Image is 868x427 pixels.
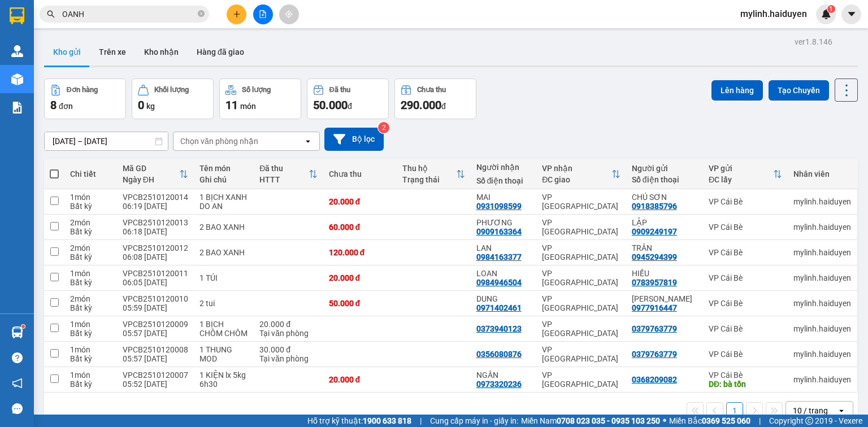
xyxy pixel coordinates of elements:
[795,36,832,48] div: ver 1.8.146
[123,371,188,380] div: VPCB2510120007
[542,175,611,184] div: ĐC giao
[709,273,782,282] div: VP Cái Bè
[70,345,111,354] div: 1 món
[793,375,851,384] div: mylinh.haiduyen
[285,10,293,18] span: aim
[476,324,522,333] div: 0373940123
[632,218,697,227] div: LẬP
[702,416,750,425] strong: 0369 525 060
[847,9,857,19] span: caret-down
[10,7,24,24] img: logo-vxr
[632,252,677,262] div: 0945294399
[632,193,697,202] div: CHÚ SƠN
[123,345,188,354] div: VPCB2510120008
[401,98,441,112] span: 290.000
[70,269,111,278] div: 1 món
[70,294,111,303] div: 2 món
[11,45,23,57] img: warehouse-icon
[663,419,666,423] span: ⚪️
[70,380,111,389] div: Bất kỳ
[123,329,188,338] div: 05:57 [DATE]
[146,102,155,111] span: kg
[70,371,111,380] div: 1 món
[557,416,660,425] strong: 0708 023 035 - 0935 103 250
[12,352,23,363] span: question-circle
[123,193,188,202] div: VPCB2510120014
[70,303,111,312] div: Bất kỳ
[793,169,851,178] div: Nhân viên
[793,223,851,232] div: mylinh.haiduyen
[793,299,851,308] div: mylinh.haiduyen
[476,269,531,278] div: LOAN
[402,175,455,184] div: Trạng thái
[259,10,267,18] span: file-add
[67,86,98,94] div: Đơn hàng
[542,269,620,287] div: VP [GEOGRAPHIC_DATA]
[123,175,179,184] div: Ngày ĐH
[542,164,611,173] div: VP nhận
[476,294,531,303] div: DUNG
[542,371,620,389] div: VP [GEOGRAPHIC_DATA]
[632,278,677,287] div: 0783957819
[303,137,313,146] svg: open
[132,79,214,119] button: Khối lượng0kg
[123,269,188,278] div: VPCB2510120011
[12,403,23,414] span: message
[123,320,188,329] div: VPCB2510120009
[259,320,317,329] div: 20.000 đ
[829,5,833,13] span: 1
[70,329,111,338] div: Bất kỳ
[632,324,677,333] div: 0379763779
[219,79,301,119] button: Số lượng11món
[123,354,188,363] div: 05:57 [DATE]
[199,273,248,282] div: 1 TÚI
[726,402,743,419] button: 1
[793,273,851,282] div: mylinh.haiduyen
[521,415,660,427] span: Miền Nam
[329,248,391,257] div: 120.000 đ
[70,354,111,363] div: Bất kỳ
[632,303,677,312] div: 0977916447
[188,38,253,66] button: Hàng đã giao
[709,175,773,184] div: ĐC lấy
[821,9,831,19] img: icon-new-feature
[542,193,620,211] div: VP [GEOGRAPHIC_DATA]
[313,98,348,112] span: 50.000
[476,202,522,211] div: 0931098599
[709,299,782,308] div: VP Cái Bè
[394,79,476,119] button: Chưa thu290.000đ
[11,102,23,114] img: solution-icon
[542,243,620,262] div: VP [GEOGRAPHIC_DATA]
[476,243,531,252] div: LAN
[198,10,205,17] span: close-circle
[199,248,248,257] div: 2 BAO XANH
[123,252,188,262] div: 06:08 [DATE]
[329,223,391,232] div: 60.000 đ
[233,10,241,18] span: plus
[199,164,248,173] div: Tên món
[253,5,273,24] button: file-add
[11,326,23,338] img: warehouse-icon
[240,102,256,111] span: món
[536,159,626,189] th: Toggle SortBy
[703,159,788,189] th: Toggle SortBy
[225,98,238,112] span: 11
[476,303,522,312] div: 0971402461
[123,164,179,173] div: Mã GD
[402,164,455,173] div: Thu hộ
[123,303,188,312] div: 05:59 [DATE]
[199,371,248,380] div: 1 KIỆN lx 5kg
[199,320,248,338] div: 1 BỊCH CHÔM CHÔM
[632,202,677,211] div: 0918385796
[476,252,522,262] div: 0984163377
[70,243,111,252] div: 2 món
[123,202,188,211] div: 06:19 [DATE]
[709,350,782,359] div: VP Cái Bè
[709,324,782,333] div: VP Cái Bè
[62,8,196,20] input: Tìm tên, số ĐT hoặc mã đơn
[709,380,782,389] div: DĐ: bà tồn
[180,136,258,147] div: Chọn văn phòng nhận
[632,350,677,359] div: 0379763779
[329,273,391,282] div: 20.000 đ
[837,406,846,415] svg: open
